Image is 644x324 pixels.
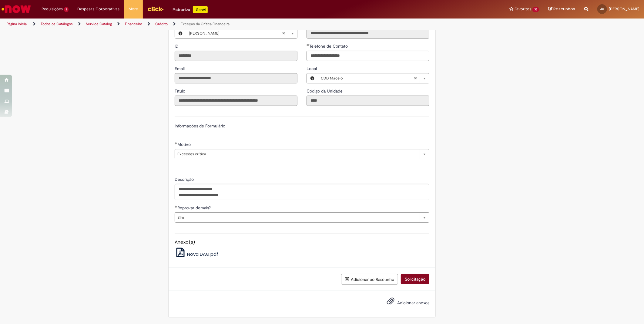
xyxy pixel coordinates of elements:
[411,73,420,83] abbr: Limpar campo Local
[307,88,344,94] label: Somente leitura - Código da Unidade
[7,22,28,26] a: Página inicial
[600,7,604,11] span: JC
[5,19,425,30] ul: Trilhas de página
[64,7,69,12] span: 1
[129,6,138,12] span: More
[175,240,429,245] h5: Anexo(s)
[609,6,639,12] span: [PERSON_NAME]
[307,28,429,39] input: Departamento
[175,43,180,49] span: Somente leitura - ID
[177,213,417,222] span: Sim
[307,73,318,83] button: Local, Visualizar este registro CDD Maceio
[177,142,192,147] span: Motivo
[309,43,349,49] span: Telefone de Contato
[321,73,414,83] span: CDD Maceio
[175,142,177,144] span: Obrigatório Preenchido
[189,29,282,38] span: [PERSON_NAME]
[401,274,429,284] button: Solicitação
[175,43,180,49] label: Somente leitura - ID
[175,251,219,257] a: Nova DAG.pdf
[175,88,186,94] label: Somente leitura - Título
[175,123,225,129] label: Informações de Formulário
[181,22,230,26] a: Exceção da Crítica Financeira
[41,22,73,26] a: Todos os Catálogos
[175,96,297,106] input: Título
[279,29,288,38] abbr: Limpar campo Favorecido
[177,149,417,159] span: Exceções crítica
[307,51,429,61] input: Telefone de Contato
[307,88,344,94] span: Somente leitura - Código da Unidade
[173,6,208,13] div: Padroniza
[175,184,429,200] textarea: Descrição
[125,22,142,26] a: Financeiro
[318,73,429,83] a: CDD MaceioLimpar campo Local
[385,295,396,309] button: Adicionar anexos
[177,205,212,211] span: Reprovar demais?
[175,51,297,61] input: ID
[78,6,120,12] span: Despesas Corporativas
[175,66,186,71] span: Somente leitura - Email
[307,44,309,46] span: Obrigatório Preenchido
[548,6,575,12] a: Rascunhos
[175,88,186,94] span: Somente leitura - Título
[553,6,575,12] span: Rascunhos
[175,66,186,72] label: Somente leitura - Email
[193,6,208,13] p: +GenAi
[86,22,112,26] a: Service Catalog
[307,66,318,71] span: Local
[307,96,429,106] input: Código da Unidade
[147,4,164,13] img: click_logo_yellow_360x200.png
[532,7,539,12] span: 36
[42,6,63,12] span: Requisições
[187,251,218,257] span: Nova DAG.pdf
[175,177,195,182] span: Descrição
[155,22,168,26] a: Crédito
[175,73,297,83] input: Email
[397,300,429,305] span: Adicionar anexos
[186,29,297,38] a: [PERSON_NAME]Limpar campo Favorecido
[175,205,177,208] span: Obrigatório Preenchido
[175,29,186,38] button: Favorecido, Visualizar este registro Juan Gabriel Franca Canon
[341,274,398,285] button: Adicionar ao Rascunho
[515,6,531,12] span: Favoritos
[1,3,32,15] img: ServiceNow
